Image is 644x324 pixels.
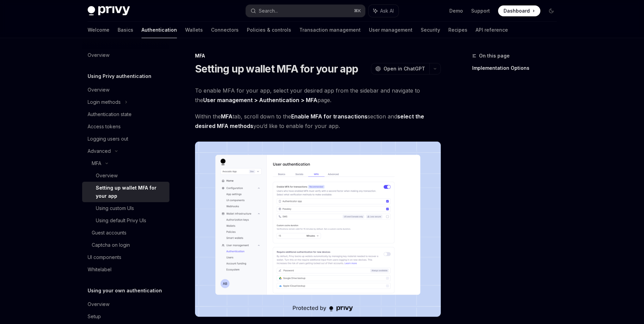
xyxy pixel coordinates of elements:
div: Using default Privy UIs [96,216,146,225]
a: Setup [82,310,169,323]
a: Using custom UIs [82,202,169,214]
a: Captcha on login [82,239,169,251]
div: Overview [88,86,109,94]
div: Overview [96,172,118,180]
strong: Enable MFA for transactions [291,113,368,120]
h1: Setting up wallet MFA for your app [195,63,358,75]
div: MFA [195,52,441,59]
a: User management [369,22,413,38]
div: Authentication state [88,110,132,118]
a: Overview [82,84,169,96]
a: Support [471,7,490,14]
div: UI components [88,253,121,261]
a: Using default Privy UIs [82,214,169,227]
span: To enable MFA for your app, select your desired app from the sidebar and navigate to the page. [195,86,441,105]
div: Logging users out [88,135,128,143]
div: Using custom UIs [96,204,134,212]
a: Welcome [88,22,109,38]
strong: User management > Authentication > MFA [203,97,317,103]
div: Search... [259,7,278,15]
button: Ask AI [369,5,399,17]
div: Advanced [88,147,111,155]
div: Overview [88,51,109,59]
a: Dashboard [498,5,540,16]
a: Transaction management [299,22,361,38]
a: Policies & controls [247,22,291,38]
a: Implementation Options [472,63,562,74]
a: Logging users out [82,133,169,145]
a: Wallets [185,22,203,38]
div: Guest accounts [92,229,126,237]
a: Authentication [141,22,177,38]
a: Authentication state [82,108,169,120]
div: Overview [88,300,109,308]
a: UI components [82,251,169,263]
button: Search...⌘K [246,5,365,17]
div: MFA [92,159,101,167]
span: Ask AI [380,7,394,14]
a: Demo [449,7,463,14]
span: Open in ChatGPT [384,65,425,72]
h5: Using your own authentication [88,287,162,295]
a: Security [421,22,440,38]
h5: Using Privy authentication [88,72,151,80]
a: Recipes [448,22,467,38]
div: Login methods [88,98,121,106]
a: API reference [476,22,508,38]
div: Captcha on login [92,241,130,249]
a: Basics [118,22,133,38]
span: On this page [479,52,510,60]
div: Setup [88,312,101,321]
a: Guest accounts [82,227,169,239]
img: images/MFA2.png [195,142,441,317]
a: Access tokens [82,120,169,133]
span: Within the tab, scroll down to the section and you’d like to enable for your app. [195,112,441,131]
button: Toggle dark mode [546,5,557,16]
a: Overview [82,49,169,61]
a: Overview [82,298,169,310]
img: dark logo [88,6,130,16]
a: Setting up wallet MFA for your app [82,182,169,202]
button: Open in ChatGPT [371,63,429,75]
span: ⌘ K [354,8,361,14]
div: Access tokens [88,123,121,131]
a: Connectors [211,22,239,38]
a: Whitelabel [82,263,169,276]
strong: MFA [221,113,233,120]
div: Whitelabel [88,265,111,274]
div: Setting up wallet MFA for your app [96,184,165,200]
span: Dashboard [504,7,530,14]
a: Overview [82,169,169,182]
